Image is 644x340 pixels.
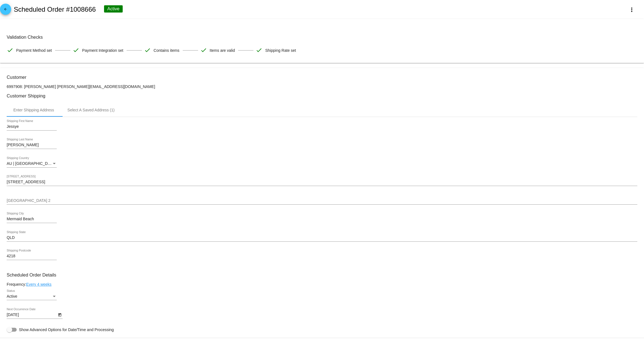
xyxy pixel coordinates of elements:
[628,6,635,13] mat-icon: more_vert
[7,75,637,80] h3: Customer
[7,84,637,89] p: 6997908: [PERSON_NAME] [PERSON_NAME][EMAIL_ADDRESS][DOMAIN_NAME]
[265,45,296,56] span: Shipping Rate set
[7,162,57,166] mat-select: Shipping Country
[16,45,52,56] span: Payment Method set
[154,45,179,56] span: Contains items
[210,45,235,56] span: Items are valid
[7,294,17,299] span: Active
[26,282,51,287] a: Every 4 weeks
[200,47,207,53] mat-icon: check
[7,217,57,221] input: Shipping City
[7,236,637,240] input: Shipping State
[82,45,123,56] span: Payment Integration set
[57,312,63,317] button: Open calendar
[14,6,96,13] h2: Scheduled Order #1008666
[7,313,57,317] input: Next Occurrence Date
[7,282,637,287] div: Frequency:
[13,108,54,112] div: Enter Shipping Address
[7,294,57,299] mat-select: Status
[67,108,115,112] div: Select A Saved Address (1)
[7,199,637,203] input: Shipping Street 2
[7,124,57,129] input: Shipping First Name
[144,47,151,53] mat-icon: check
[7,47,13,53] mat-icon: check
[73,47,79,53] mat-icon: check
[7,35,637,40] h3: Validation Checks
[7,180,637,184] input: Shipping Street 1
[256,47,262,53] mat-icon: check
[19,327,114,332] span: Show Advanced Options for Date/Time and Processing
[104,5,123,13] div: Active
[7,161,56,166] span: AU | [GEOGRAPHIC_DATA]
[7,254,57,258] input: Shipping Postcode
[7,93,637,99] h3: Customer Shipping
[7,272,637,278] h3: Scheduled Order Details
[2,7,9,14] mat-icon: arrow_back
[7,143,57,147] input: Shipping Last Name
